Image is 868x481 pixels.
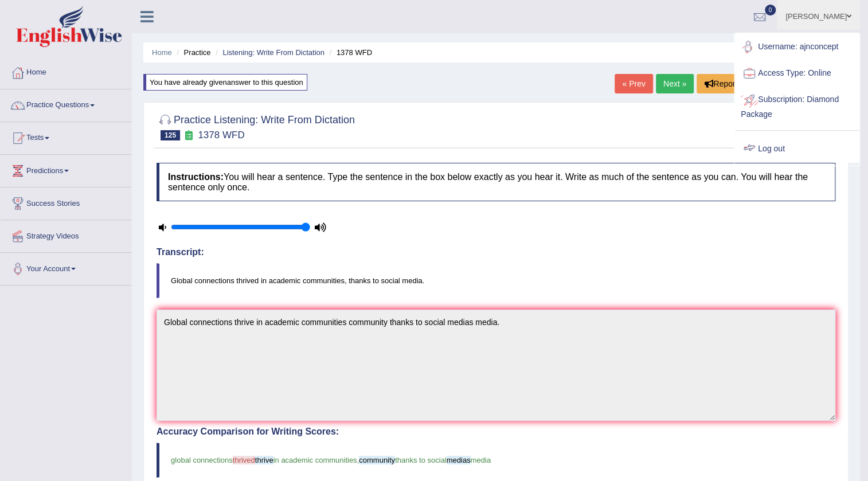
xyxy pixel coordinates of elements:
[1,122,131,151] a: Tests
[656,74,694,93] a: Next »
[198,130,244,140] small: 1378 WFD
[395,456,447,464] span: thanks to social
[765,5,776,15] span: 0
[1,89,131,118] a: Practice Questions
[222,48,324,57] a: Listening: Write From Dictation
[157,247,835,257] h4: Transcript:
[735,60,859,87] a: Access Type: Online
[157,263,835,298] blockquote: Global connections thrived in academic communities, thanks to social media.
[143,74,307,91] div: You have already given answer to this question
[255,456,273,464] span: thrive
[359,456,395,464] span: community
[471,456,491,464] span: media
[1,220,131,249] a: Strategy Videos
[1,187,131,216] a: Success Stories
[171,456,233,464] span: global connections
[357,456,359,464] span: ,
[697,74,779,93] button: Report Question
[183,130,195,141] small: Exam occurring question
[157,427,835,437] h4: Accuracy Comparison for Writing Scores:
[1,155,131,183] a: Predictions
[735,34,859,60] a: Username: ajnconcept
[233,456,255,464] span: thrived
[735,87,859,125] a: Subscription: Diamond Package
[174,47,210,58] li: Practice
[157,112,355,140] h2: Practice Listening: Write From Dictation
[1,57,131,85] a: Home
[152,48,172,57] a: Home
[161,130,180,140] span: 125
[735,136,859,162] a: Log out
[1,253,131,281] a: Your Account
[327,47,372,58] li: 1378 WFD
[157,163,835,201] h4: You will hear a sentence. Type the sentence in the box below exactly as you hear it. Write as muc...
[273,456,357,464] span: in academic communities
[447,456,471,464] span: medias
[168,172,224,182] b: Instructions:
[615,74,652,93] a: « Prev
